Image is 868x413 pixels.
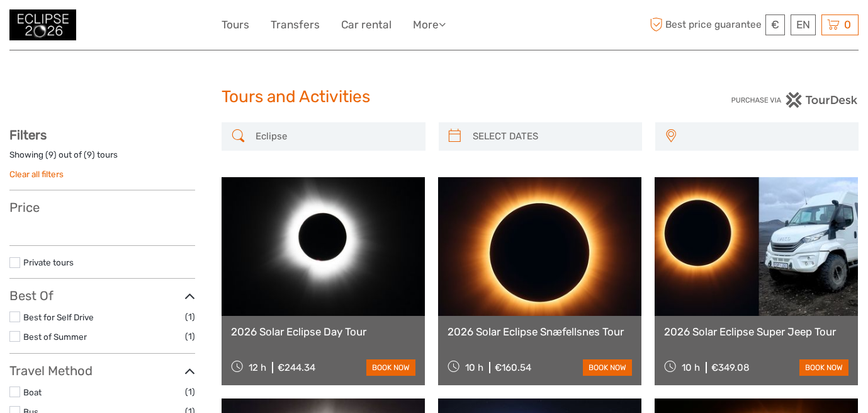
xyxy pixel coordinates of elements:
[9,9,76,40] img: 3312-44506bfc-dc02-416d-ac4c-c65cb0cf8db4_logo_small.jpg
[682,362,700,373] span: 10 h
[413,16,446,34] a: More
[366,359,415,376] a: book now
[583,359,632,376] a: book now
[9,169,64,179] a: Clear all filters
[468,125,636,148] input: SELECT DATES
[495,362,531,373] div: €160.54
[23,332,87,342] a: Best of Summer
[185,329,195,344] span: (1)
[185,310,195,324] span: (1)
[185,385,195,399] span: (1)
[646,15,762,35] span: Best price guarantee
[799,359,848,376] a: book now
[465,362,483,373] span: 10 h
[23,387,42,397] a: Boat
[271,16,320,34] a: Transfers
[711,362,750,373] div: €349.08
[341,16,392,34] a: Car rental
[9,363,195,378] h3: Travel Method
[222,87,646,107] h1: Tours and Activities
[731,92,859,108] img: PurchaseViaTourDesk.png
[231,325,415,338] a: 2026 Solar Eclipse Day Tour
[842,18,853,31] span: 0
[448,325,632,338] a: 2026 Solar Eclipse Snæfellsnes Tour
[249,362,266,373] span: 12 h
[23,257,74,267] a: Private tours
[9,288,195,303] h3: Best Of
[9,127,47,143] strong: Filters
[48,149,54,161] label: 9
[664,325,848,338] a: 2026 Solar Eclipse Super Jeep Tour
[251,125,419,148] input: SEARCH
[87,149,92,161] label: 9
[771,18,779,31] span: €
[791,15,816,35] div: EN
[222,16,249,34] a: Tours
[278,362,315,373] div: €244.34
[23,312,94,322] a: Best for Self Drive
[9,200,195,215] h3: Price
[9,149,195,168] div: Showing ( ) out of ( ) tours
